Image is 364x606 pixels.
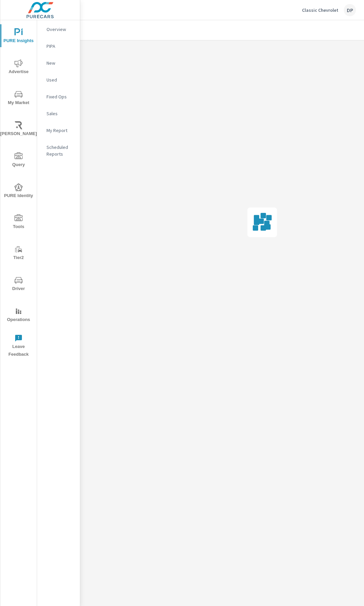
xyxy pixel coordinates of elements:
span: PURE Insights [2,28,35,45]
p: New [47,60,74,66]
span: Leave Feedback [2,334,35,358]
div: PIPA [37,41,80,51]
span: Query [2,152,35,169]
span: PURE Identity [2,183,35,200]
p: Sales [47,110,74,117]
p: Used [47,76,74,83]
div: My Report [37,125,80,135]
span: [PERSON_NAME] [2,121,35,138]
p: Overview [47,26,74,33]
span: Advertise [2,59,35,76]
div: Overview [37,24,80,34]
div: Sales [37,108,80,119]
p: Scheduled Reports [47,144,74,157]
div: DP [344,4,356,16]
p: PIPA [47,43,74,50]
span: Tier2 [2,245,35,262]
div: New [37,58,80,68]
span: My Market [2,90,35,107]
div: Fixed Ops [37,92,80,102]
div: Scheduled Reports [37,142,80,159]
p: Classic Chevrolet [302,7,338,13]
span: Tools [2,214,35,231]
span: Operations [2,307,35,324]
p: Fixed Ops [47,93,74,100]
p: My Report [47,127,74,134]
span: Driver [2,276,35,293]
div: Used [37,75,80,85]
div: nav menu [0,20,37,361]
